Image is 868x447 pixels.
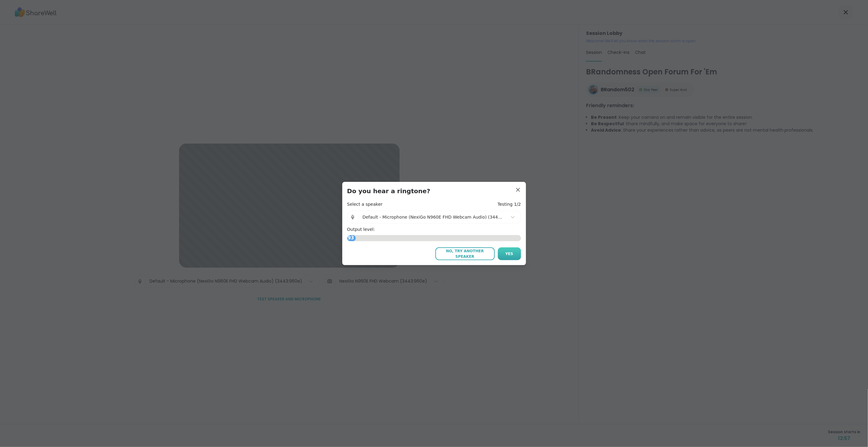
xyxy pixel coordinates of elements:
[435,247,495,260] button: No, try another speaker
[438,248,492,259] span: No, try another speaker
[347,201,383,208] h4: Select a speaker
[347,187,521,195] h3: Do you hear a ringtone?
[505,251,513,257] span: Yes
[358,211,359,223] span: |
[350,211,355,223] img: Microphone
[363,214,504,220] div: Default - Microphone (NexiGo N960E FHD Webcam Audio) (3443:960e)
[498,247,521,260] button: Yes
[341,233,355,243] span: 4.93
[498,201,521,208] h4: Testing 1/2
[347,227,521,233] h4: Output level:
